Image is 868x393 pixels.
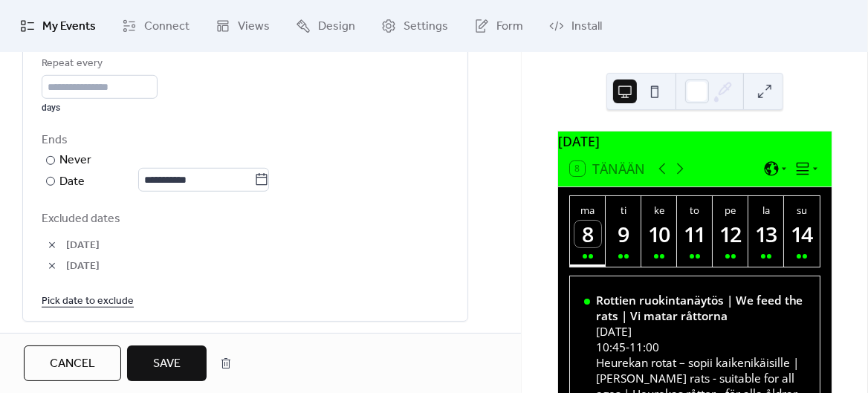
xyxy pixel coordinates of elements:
span: Cancel [50,355,95,373]
div: ma [574,204,601,217]
span: My Events [42,18,96,36]
a: Connect [111,6,201,46]
span: 11:00 [629,340,659,355]
a: Design [285,6,366,46]
span: Excluded dates [42,210,449,228]
span: Connect [144,18,190,36]
button: to11 [677,196,713,267]
span: Views [238,18,270,36]
div: days [42,102,158,114]
button: su14 [784,196,820,267]
div: pe [717,204,744,217]
div: la [753,204,780,217]
div: su [788,204,815,217]
a: My Events [9,6,107,46]
a: Install [538,6,613,46]
span: Install [571,18,602,36]
span: Design [318,18,355,36]
div: 12 [717,221,744,247]
div: 10 [646,221,673,247]
div: [DATE] [596,324,806,340]
div: 13 [753,221,780,247]
div: 11 [681,221,708,247]
button: ti9 [606,196,641,267]
div: ke [646,204,673,217]
a: Form [463,6,534,46]
a: Views [204,6,281,46]
div: Rottien ruokintanäytös | We feed the rats | Vi matar råttorna [596,293,806,324]
div: 9 [610,221,637,247]
div: 14 [788,221,815,247]
a: Settings [370,6,459,46]
div: [DATE] [558,131,832,151]
span: [DATE] [66,258,449,276]
div: to [681,204,708,217]
span: 10:45 [596,340,626,355]
button: Save [127,345,207,381]
div: Repeat every [42,55,155,73]
button: la13 [748,196,784,267]
span: - [626,340,629,355]
div: ti [610,204,637,217]
button: pe12 [713,196,748,267]
span: Form [496,18,523,36]
span: [DATE] [66,237,449,255]
button: ke10 [641,196,677,267]
div: 8 [574,221,601,247]
button: Cancel [24,345,121,381]
div: Date [59,172,269,192]
div: Ends [42,131,446,149]
span: Settings [404,18,448,36]
div: Never [59,152,92,169]
span: Save [153,355,181,373]
span: Pick date to exclude [42,293,134,311]
button: ma8 [570,196,606,267]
